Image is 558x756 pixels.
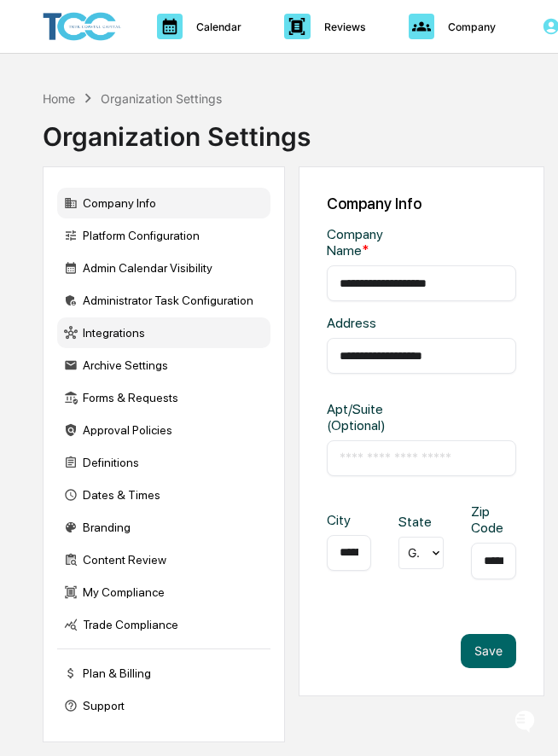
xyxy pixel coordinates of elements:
div: Zip Code [471,503,491,536]
div: Address [327,315,412,331]
div: 🖐️ [17,217,31,230]
div: Organization Settings [101,91,222,106]
div: Forms & Requests [57,382,270,413]
button: Start new chat [290,136,311,156]
div: Support [57,690,270,721]
div: Company Info [327,195,517,212]
div: Company Name [327,226,412,259]
div: 🔎 [17,249,31,263]
div: City [327,512,347,528]
div: Plan & Billing [57,658,270,689]
a: 🗄️Attestations [117,208,218,239]
div: Archive Settings [57,350,270,381]
iframe: Open customer support [503,700,549,746]
div: Company Info [57,188,270,218]
img: 1746055101610-c473b297-6a78-478c-a979-82029cc54cd1 [17,131,48,161]
div: Branding [57,512,270,543]
div: Platform Configuration [57,220,270,251]
div: Admin Calendar Visibility [57,253,270,283]
p: How can we help? [17,36,311,63]
a: 🔎Data Lookup [10,241,114,271]
p: Reviews [311,20,375,33]
div: We're available if you need us! [58,148,216,161]
div: Dates & Times [57,480,270,510]
span: Pylon [170,289,206,302]
a: 🖐️Preclearance [10,208,117,239]
div: Approval Policies [57,415,270,445]
a: Powered byPylon [120,288,206,302]
p: Calendar [183,20,250,33]
div: My Compliance [57,577,270,608]
div: Start new chat [58,131,280,148]
span: Data Lookup [34,247,108,265]
div: State [398,514,419,530]
div: Integrations [57,317,270,348]
div: Content Review [57,544,270,575]
span: Attestations [141,215,212,232]
div: Apt/Suite (Optional) [327,401,412,433]
p: Company [434,20,504,33]
span: Preclearance [34,215,110,232]
img: logo [41,9,123,44]
div: Home [43,91,75,106]
button: Save [461,634,516,668]
div: Administrator Task Configuration [57,285,270,316]
div: Definitions [57,447,270,478]
div: Trade Compliance [57,609,270,640]
div: Organization Settings [43,108,311,152]
div: 🗄️ [124,217,137,230]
